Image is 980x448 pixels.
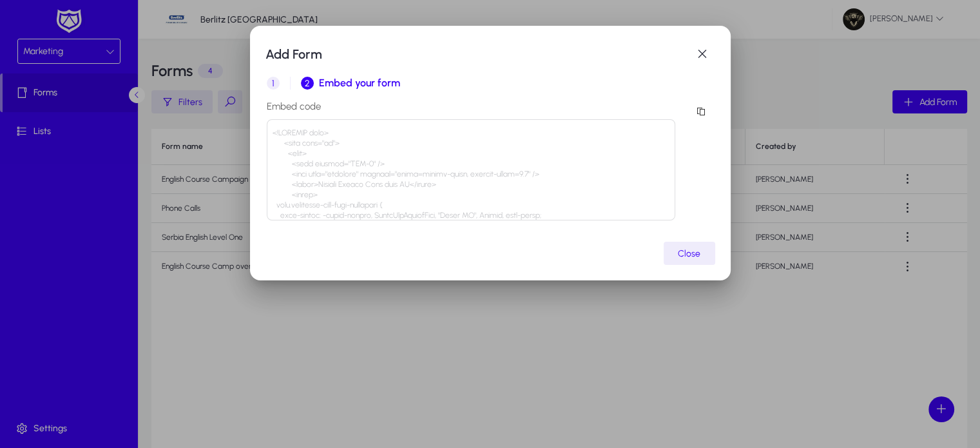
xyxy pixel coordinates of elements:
button: Close [664,242,715,265]
pre: <!LOREMIP dolo> <sita cons="ad"> <elit> <sedd eiusmod="TEM-0" /> <inci utla="etdolore" magnaal="e... [267,119,675,220]
span: Close [678,248,700,259]
span: Embed your form [319,78,400,88]
span: 2 [301,77,314,90]
label: Embed code [267,99,675,114]
h1: Add Form [265,44,689,64]
span: 1 [267,77,280,90]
